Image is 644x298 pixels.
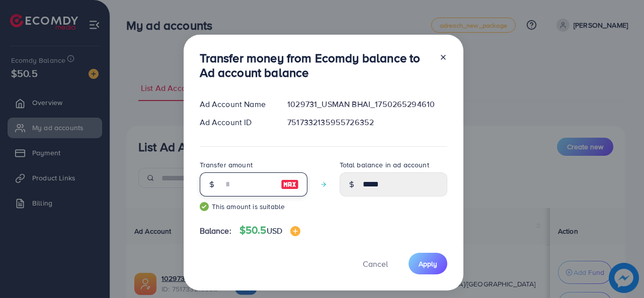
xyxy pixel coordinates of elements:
[363,258,388,269] span: Cancel
[279,98,455,110] div: 1029731_USMAN BHAI_1750265294610
[200,202,307,212] small: This amount is suitable
[409,253,447,274] button: Apply
[200,202,209,211] img: guide
[279,117,455,128] div: 7517332135955726352
[340,160,429,170] label: Total balance in ad account
[239,224,300,237] h4: $50.5
[200,160,253,170] label: Transfer amount
[192,98,280,110] div: Ad Account Name
[200,51,431,80] h3: Transfer money from Ecomdy balance to Ad account balance
[200,225,231,237] span: Balance:
[267,225,282,236] span: USD
[290,226,300,236] img: image
[281,178,299,190] img: image
[192,117,280,128] div: Ad Account ID
[350,253,400,274] button: Cancel
[419,259,437,269] span: Apply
